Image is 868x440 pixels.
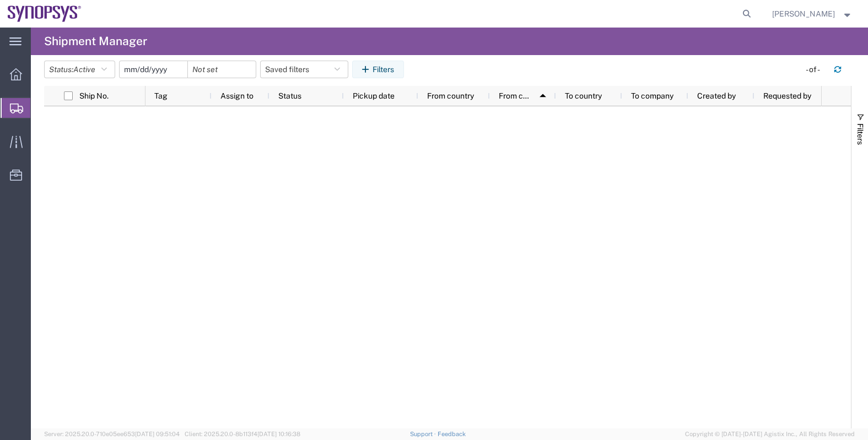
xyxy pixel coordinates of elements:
span: [DATE] 10:16:38 [257,431,300,437]
button: Status:Active [44,61,115,78]
img: logo [8,6,82,22]
span: Ship No. [79,91,109,100]
a: Support [410,431,438,437]
img: arrow-dropup.svg [534,87,552,105]
span: Status [278,91,301,100]
span: Filters [856,123,865,145]
button: Filters [352,61,404,78]
h4: Shipment Manager [44,28,147,55]
button: [PERSON_NAME] [772,7,853,20]
span: Server: 2025.20.0-710e05ee653 [44,431,180,437]
span: Copyright © [DATE]-[DATE] Agistix Inc., All Rights Reserved [685,430,855,439]
span: Active [73,65,95,74]
span: Assign to [220,91,254,100]
span: From country [427,91,474,100]
span: Requested by [763,91,811,100]
span: From company [499,91,531,100]
span: To country [565,91,602,100]
div: - of - [806,64,825,75]
input: Not set [188,61,256,78]
span: [DATE] 09:51:04 [135,431,180,437]
span: Tag [154,91,168,100]
button: Saved filters [260,61,348,78]
span: Pickup date [353,91,395,100]
input: Not set [120,61,187,78]
span: To company [631,91,673,100]
span: Kris Ford [772,8,835,20]
span: Client: 2025.20.0-8b113f4 [185,431,300,437]
a: Feedback [438,431,466,437]
span: Created by [697,91,736,100]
